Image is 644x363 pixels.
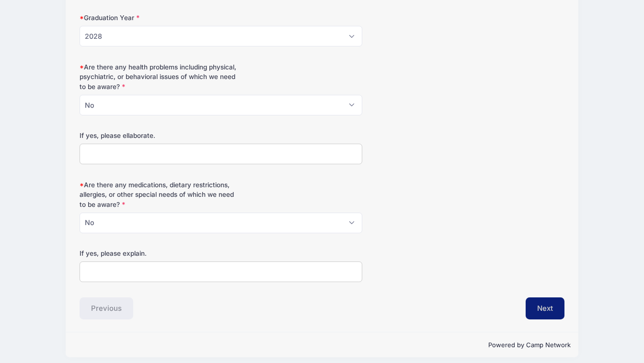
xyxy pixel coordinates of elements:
[526,297,564,319] button: Next
[73,340,571,350] p: Powered by Camp Network
[80,180,241,209] label: Are there any medications, dietary restrictions, allergies, or other special needs of which we ne...
[80,249,241,258] label: If yes, please explain.
[80,62,241,91] label: Are there any health problems including physical, psychiatric, or behavioral issues of which we n...
[80,13,241,23] label: Graduation Year
[80,131,241,140] label: If yes, please ellaborate.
